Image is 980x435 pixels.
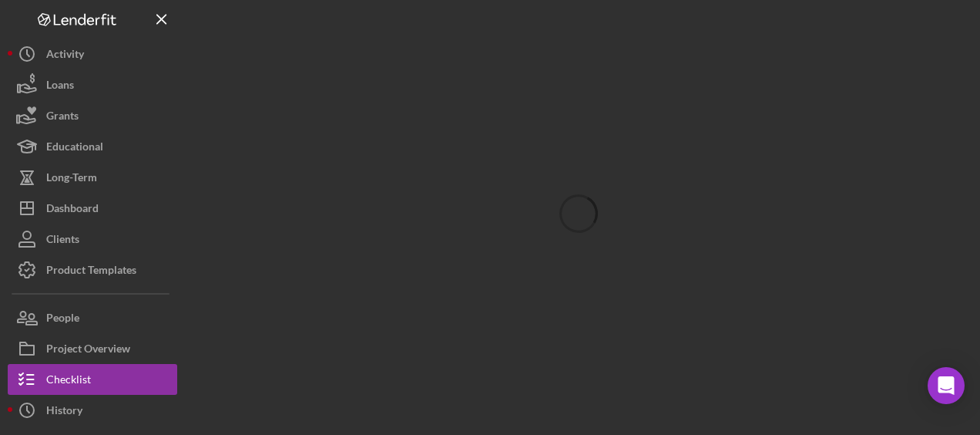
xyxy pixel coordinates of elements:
button: History [8,395,177,426]
div: Educational [46,131,103,166]
div: Dashboard [46,193,99,228]
div: Open Intercom Messenger [928,367,965,404]
div: Checklist [46,364,91,399]
button: Checklist [8,364,177,395]
div: History [46,395,82,430]
button: People [8,302,177,333]
div: People [46,302,79,337]
button: Project Overview [8,333,177,364]
div: Activity [46,39,84,73]
div: Product Templates [46,255,136,289]
button: Activity [8,39,177,69]
div: Project Overview [46,333,130,368]
button: Educational [8,131,177,162]
button: Long-Term [8,162,177,193]
button: Grants [8,100,177,131]
button: Product Templates [8,255,177,285]
div: Loans [46,69,74,104]
button: Dashboard [8,193,177,224]
button: Clients [8,224,177,255]
button: Loans [8,69,177,100]
div: Long-Term [46,162,97,197]
div: Clients [46,224,79,258]
div: Grants [46,100,79,135]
